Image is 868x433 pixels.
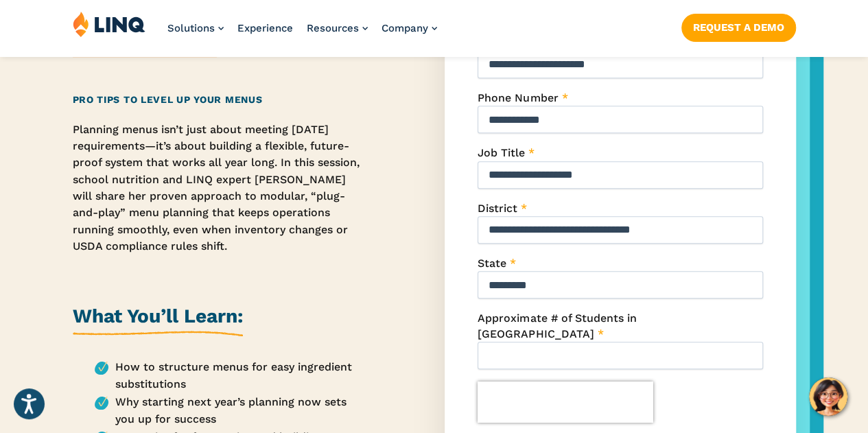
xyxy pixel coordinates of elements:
[382,22,437,34] a: Company
[681,14,796,41] a: Request a Demo
[73,93,362,107] h2: Pro Tips to Level Up Your Menus
[478,146,525,159] span: Job Title
[809,377,847,416] button: Hello, have a question? Let’s chat.
[478,382,653,423] iframe: reCAPTCHA
[167,11,437,56] nav: Primary Navigation
[681,11,796,41] nav: Button Navigation
[95,393,362,428] li: Why starting next year’s planning now sets you up for success
[167,22,224,34] a: Solutions
[307,22,359,34] span: Resources
[478,91,558,104] span: Phone Number
[478,202,517,215] span: District
[478,257,506,270] span: State
[73,303,243,336] h2: What You’ll Learn:
[167,22,215,34] span: Solutions
[478,312,636,340] span: Approximate # of Students in [GEOGRAPHIC_DATA]
[73,11,145,37] img: LINQ | K‑12 Software
[382,22,428,34] span: Company
[307,22,368,34] a: Resources
[237,22,293,34] a: Experience
[95,358,362,393] li: How to structure menus for easy ingredient substitutions
[73,121,362,255] p: Planning menus isn’t just about meeting [DATE] requirements—it’s about building a flexible, futur...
